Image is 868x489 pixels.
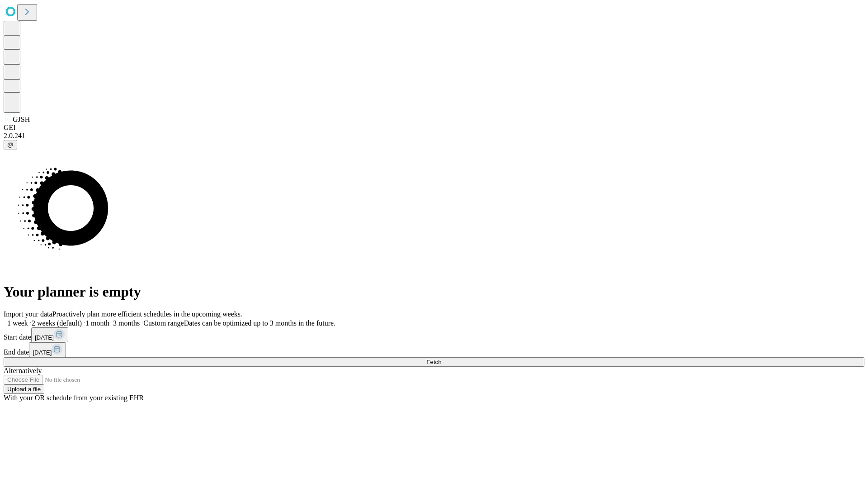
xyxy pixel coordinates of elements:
span: 3 months [113,319,140,327]
span: Custom range [143,319,184,327]
button: Upload a file [4,384,44,394]
span: Proactively plan more efficient schedules in the upcoming weeks. [52,310,242,318]
h1: Your planner is empty [4,283,864,300]
span: 1 week [7,319,28,327]
span: Alternatively [4,367,42,374]
div: 2.0.241 [4,132,864,140]
span: Import your data [4,310,52,318]
div: Start date [4,327,864,342]
span: @ [7,141,14,148]
div: End date [4,342,864,357]
button: [DATE] [31,327,68,342]
button: Fetch [4,357,864,367]
span: Fetch [426,359,441,365]
span: [DATE] [33,349,52,356]
button: [DATE] [29,342,66,357]
span: With your OR schedule from your existing EHR [4,394,144,402]
span: Dates can be optimized up to 3 months in the future. [184,319,335,327]
div: GEI [4,124,864,132]
button: @ [4,140,17,149]
span: GJSH [13,115,30,123]
span: 1 month [85,319,109,327]
span: [DATE] [35,334,54,341]
span: 2 weeks (default) [32,319,82,327]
